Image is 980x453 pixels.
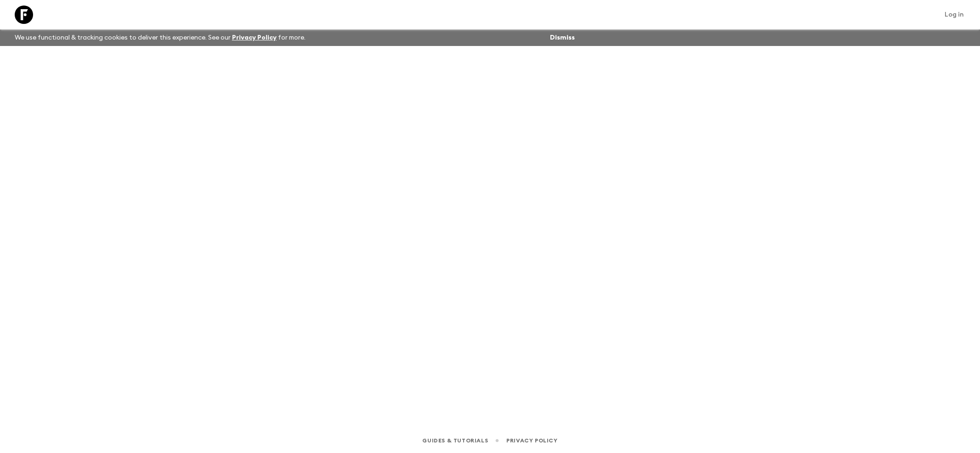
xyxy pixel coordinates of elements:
p: We use functional & tracking cookies to deliver this experience. See our for more. [11,29,309,46]
a: Log in [940,8,969,21]
button: Dismiss [548,31,577,44]
a: Privacy Policy [506,436,557,446]
a: Privacy Policy [232,34,277,41]
a: Guides & Tutorials [422,436,488,446]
